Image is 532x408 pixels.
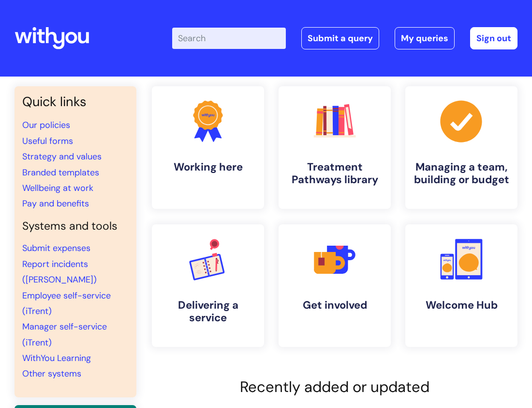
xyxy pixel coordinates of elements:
a: Working here [152,86,264,209]
h4: Welcome Hub [413,299,510,312]
a: Get involved [279,224,391,347]
input: Search [172,28,286,49]
a: Wellbeing at work [22,182,93,194]
a: Pay and benefits [22,198,89,209]
h4: Managing a team, building or budget [413,161,510,187]
a: Our policies [22,119,70,131]
h4: Systems and tools [22,220,129,233]
a: Branded templates [22,167,99,178]
a: Delivering a service [152,224,264,347]
a: Employee self-service (iTrent) [22,290,111,317]
a: Treatment Pathways library [279,86,391,209]
h4: Delivering a service [160,299,256,325]
a: Managing a team, building or budget [405,86,517,209]
h4: Get involved [286,299,383,312]
div: | - [172,27,517,49]
a: Manager self-service (iTrent) [22,321,107,348]
a: WithYou Learning [22,352,91,364]
a: Other systems [22,368,81,379]
a: Useful forms [22,135,73,147]
h2: Recently added or updated [152,378,517,396]
h4: Treatment Pathways library [286,161,383,187]
a: Submit a query [301,27,379,49]
a: Report incidents ([PERSON_NAME]) [22,258,97,285]
a: Sign out [470,27,517,49]
a: Welcome Hub [405,224,517,347]
h4: Working here [160,161,256,173]
h3: Quick links [22,94,129,110]
a: My queries [395,27,455,49]
a: Strategy and values [22,151,102,162]
a: Submit expenses [22,242,90,254]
